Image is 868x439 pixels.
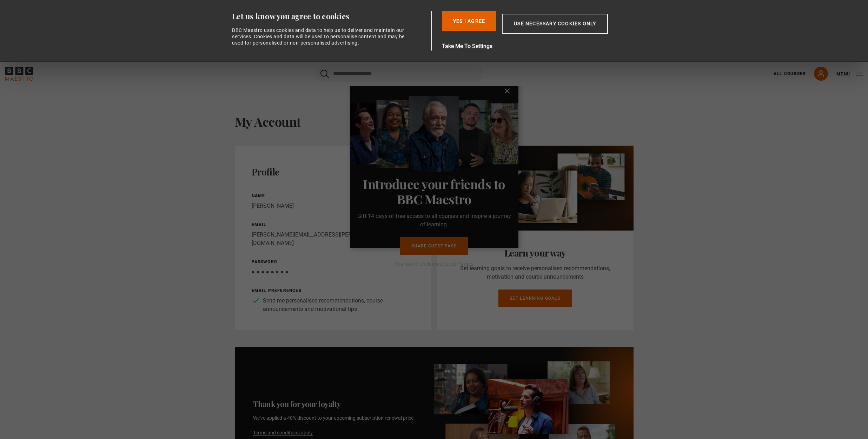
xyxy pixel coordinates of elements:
p: Set learning goals to receive personalised recommendations, motivation and course announcements [454,264,617,281]
div: BBC Maestro uses cookies and data to help us to deliver and maintain our services. Cookies and da... [232,27,409,46]
p: Send me personalised recommendations, course announcements and motivational tips [263,297,415,313]
span: ● ● ● ● ● ● ● ● [252,268,289,275]
button: Submit the search query [320,69,329,78]
h2: Profile [252,166,279,178]
p: Name [252,193,415,199]
input: Search [315,65,483,82]
h1: My Account [235,114,634,129]
p: We've applied a 40% discount to your upcoming subscription renewal price. [253,414,417,437]
h2: Thank you for your loyalty [253,399,417,409]
p: Gift 14 days of free access to all courses and inspire a journey of learning. [356,212,513,229]
a: All Courses [774,71,806,77]
svg: BBC Maestro [5,67,33,81]
p: Email [252,221,415,228]
button: Take Me To Settings [442,42,641,51]
button: Use necessary cookies only [502,14,608,34]
button: Yes I Agree [442,11,496,31]
p: Email preferences [252,287,415,294]
a: Terms and conditions apply [253,430,313,436]
p: [PERSON_NAME][EMAIL_ADDRESS][PERSON_NAME][DOMAIN_NAME] [252,231,415,247]
h3: Introduce your friends to BBC Maestro [356,177,513,206]
h2: Learn your way [454,247,617,259]
p: [PERSON_NAME] [252,202,415,210]
p: Password [252,259,415,265]
a: Share guest pass [400,237,468,255]
button: Toggle navigation [836,71,863,78]
div: Let us know you agree to cookies [232,11,429,21]
a: Set learning goals [498,290,572,307]
p: You have 3 unclaimed Guest Passes [356,260,513,268]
